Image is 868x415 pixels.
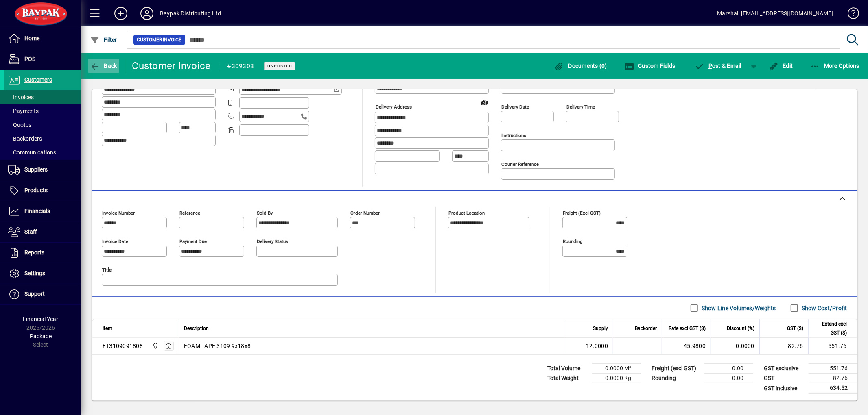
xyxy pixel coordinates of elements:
[4,243,81,263] a: Reports
[711,338,759,354] td: 0.0000
[24,270,45,276] span: Settings
[88,59,119,73] button: Back
[4,222,81,242] a: Staff
[552,59,609,73] button: Documents (0)
[563,239,582,244] mat-label: Rounding
[767,59,795,73] button: Edit
[102,239,128,244] mat-label: Invoice date
[24,249,44,256] span: Reports
[4,49,81,70] a: POS
[137,36,182,44] span: Customer Invoice
[813,319,847,337] span: Extend excl GST ($)
[808,338,857,354] td: 551.76
[669,324,706,333] span: Rate excl GST ($)
[257,210,273,216] mat-label: Sold by
[4,201,81,222] a: Financials
[787,324,803,333] span: GST ($)
[24,228,37,235] span: Staff
[8,108,39,114] span: Payments
[593,324,608,333] span: Supply
[134,6,160,21] button: Profile
[4,146,81,159] a: Communications
[179,210,200,216] mat-label: Reference
[24,166,48,173] span: Suppliers
[592,374,641,383] td: 0.0000 Kg
[842,2,858,28] a: Knowledge Base
[150,341,160,350] span: Baypak - Onekawa
[8,149,56,156] span: Communications
[8,122,31,128] span: Quotes
[501,161,539,167] mat-label: Courier Reference
[501,104,529,110] mat-label: Delivery date
[4,180,81,201] a: Products
[717,7,833,20] div: Marshall [EMAIL_ADDRESS][DOMAIN_NAME]
[4,284,81,304] a: Support
[554,63,607,69] span: Documents (0)
[102,267,112,273] mat-label: Title
[4,90,81,104] a: Invoices
[8,135,42,142] span: Backorders
[759,338,808,354] td: 82.76
[708,63,712,69] span: P
[691,59,746,73] button: Post & Email
[809,383,857,393] td: 634.52
[24,187,48,193] span: Products
[667,342,706,350] div: 45.9800
[132,59,211,72] div: Customer Invoice
[704,374,753,383] td: 0.00
[563,210,601,216] mat-label: Freight (excl GST)
[4,160,81,180] a: Suppliers
[23,316,59,322] span: Financial Year
[810,63,860,69] span: More Options
[800,304,847,312] label: Show Cost/Profit
[622,59,678,73] button: Custom Fields
[809,374,857,383] td: 82.76
[566,104,595,110] mat-label: Delivery time
[184,342,251,350] span: FOAM TAPE 3109 9x18x8
[257,239,288,244] mat-label: Delivery status
[108,6,134,21] button: Add
[24,291,45,297] span: Support
[24,76,52,83] span: Customers
[4,28,81,49] a: Home
[700,304,776,312] label: Show Line Volumes/Weights
[184,324,209,333] span: Description
[809,364,857,374] td: 551.76
[760,374,809,383] td: GST
[760,364,809,374] td: GST exclusive
[592,364,641,374] td: 0.0000 M³
[647,374,704,383] td: Rounding
[769,63,793,69] span: Edit
[624,63,676,69] span: Custom Fields
[4,118,81,132] a: Quotes
[4,132,81,146] a: Backorders
[24,35,39,41] span: Home
[81,59,126,73] app-page-header-button: Back
[90,37,117,43] span: Filter
[478,96,491,109] a: View on map
[103,342,143,350] div: FT3109091808
[808,59,862,73] button: More Options
[695,63,742,69] span: ost & Email
[88,33,119,47] button: Filter
[160,7,221,20] div: Baypak Distributing Ltd
[635,324,657,333] span: Backorder
[102,210,135,216] mat-label: Invoice number
[24,208,50,214] span: Financials
[179,239,207,244] mat-label: Payment due
[543,374,592,383] td: Total Weight
[103,324,112,333] span: Item
[267,63,292,69] span: Unposted
[727,324,754,333] span: Discount (%)
[448,210,485,216] mat-label: Product location
[586,342,608,350] span: 12.0000
[30,333,52,339] span: Package
[647,364,704,374] td: Freight (excl GST)
[227,60,254,73] div: #309303
[543,364,592,374] td: Total Volume
[4,263,81,284] a: Settings
[501,133,526,138] mat-label: Instructions
[24,56,35,62] span: POS
[760,383,809,393] td: GST inclusive
[8,94,34,100] span: Invoices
